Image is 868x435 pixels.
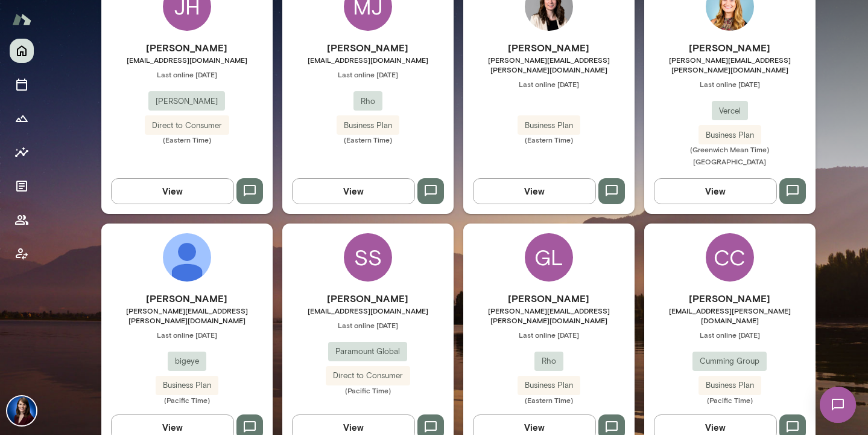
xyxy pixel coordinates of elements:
[101,306,273,325] span: [PERSON_NAME][EMAIL_ADDRESS][PERSON_NAME][DOMAIN_NAME]
[282,291,454,306] h6: [PERSON_NAME]
[101,40,273,55] h6: [PERSON_NAME]
[463,395,635,405] span: (Eastern Time)
[518,379,580,391] span: Business Plan
[463,40,635,55] h6: [PERSON_NAME]
[7,396,36,425] img: Julie Rollauer
[525,233,573,282] div: GL
[353,95,382,108] span: Rho
[10,39,34,63] button: Home
[463,330,635,340] span: Last online [DATE]
[10,140,34,164] button: Insights
[101,55,273,65] span: [EMAIL_ADDRESS][DOMAIN_NAME]
[163,233,211,282] img: Kyle Eligio
[644,291,816,306] h6: [PERSON_NAME]
[692,355,767,367] span: Cumming Group
[101,330,273,340] span: Last online [DATE]
[644,144,816,154] span: (Greenwich Mean Time)
[10,208,34,232] button: Members
[10,174,34,198] button: Documents
[344,233,392,282] div: SS
[101,69,273,79] span: Last online [DATE]
[463,79,635,89] span: Last online [DATE]
[644,330,816,340] span: Last online [DATE]
[518,120,580,132] span: Business Plan
[10,106,34,130] button: Growth Plan
[463,306,635,325] span: [PERSON_NAME][EMAIL_ADDRESS][PERSON_NAME][DOMAIN_NAME]
[101,291,273,306] h6: [PERSON_NAME]
[463,291,635,306] h6: [PERSON_NAME]
[282,135,454,144] span: (Eastern Time)
[101,135,273,144] span: (Eastern Time)
[712,105,748,117] span: Vercel
[644,395,816,405] span: (Pacific Time)
[10,72,34,97] button: Sessions
[282,320,454,330] span: Last online [DATE]
[282,385,454,395] span: (Pacific Time)
[282,55,454,65] span: [EMAIL_ADDRESS][DOMAIN_NAME]
[337,120,399,132] span: Business Plan
[654,178,777,204] button: View
[145,120,229,132] span: Direct to Consumer
[328,346,407,358] span: Paramount Global
[148,95,225,108] span: [PERSON_NAME]
[644,55,816,74] span: [PERSON_NAME][EMAIL_ADDRESS][PERSON_NAME][DOMAIN_NAME]
[282,306,454,315] span: [EMAIL_ADDRESS][DOMAIN_NAME]
[326,370,410,382] span: Direct to Consumer
[706,233,754,282] div: CC
[292,178,415,204] button: View
[699,379,761,391] span: Business Plan
[463,55,635,74] span: [PERSON_NAME][EMAIL_ADDRESS][PERSON_NAME][DOMAIN_NAME]
[644,79,816,89] span: Last online [DATE]
[463,135,635,144] span: (Eastern Time)
[473,178,596,204] button: View
[693,157,766,166] span: [GEOGRAPHIC_DATA]
[699,129,761,141] span: Business Plan
[282,40,454,55] h6: [PERSON_NAME]
[644,306,816,325] span: [EMAIL_ADDRESS][PERSON_NAME][DOMAIN_NAME]
[156,379,218,391] span: Business Plan
[101,395,273,405] span: (Pacific Time)
[12,8,31,31] img: Mento
[644,40,816,55] h6: [PERSON_NAME]
[282,69,454,79] span: Last online [DATE]
[10,242,34,266] button: Client app
[111,178,234,204] button: View
[534,355,563,367] span: Rho
[168,355,206,367] span: bigeye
